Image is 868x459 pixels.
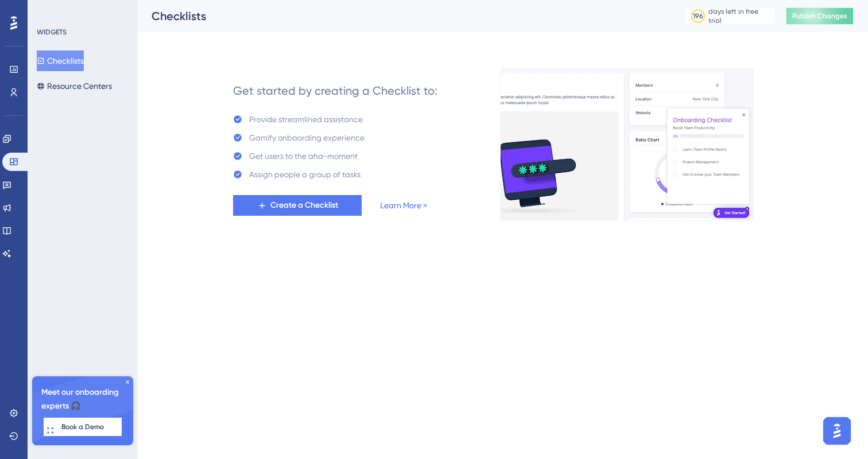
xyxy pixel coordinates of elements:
[249,112,363,126] div: Provide streamlined assistance
[270,199,338,212] span: Create a Checklist
[249,149,358,163] div: Get users to the aha-moment
[500,68,754,221] img: e28e67207451d1beac2d0b01ddd05b56.gif
[37,76,112,96] button: Resource Centers
[708,7,772,25] div: days left in free trial
[820,414,854,448] iframe: UserGuiding AI Assistant Launcher
[37,28,67,37] div: WIDGETS
[785,7,854,25] button: Publish Changes
[249,131,365,145] div: Gamify onbaording experience
[47,415,54,450] div: Drag
[693,11,703,21] div: 196
[380,199,427,212] a: Learn More >
[792,11,847,21] span: Publish Changes
[233,195,362,216] button: Create a Checklist
[41,386,124,413] span: Meet our onboarding experts 🎧
[249,168,361,181] div: Assign people a group of tasks
[233,83,437,99] div: Get started by creating a Checklist to:
[61,422,104,431] span: Book a Demo
[44,418,122,436] button: Book a Demo
[37,50,84,71] button: Checklists
[152,8,656,24] div: Checklists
